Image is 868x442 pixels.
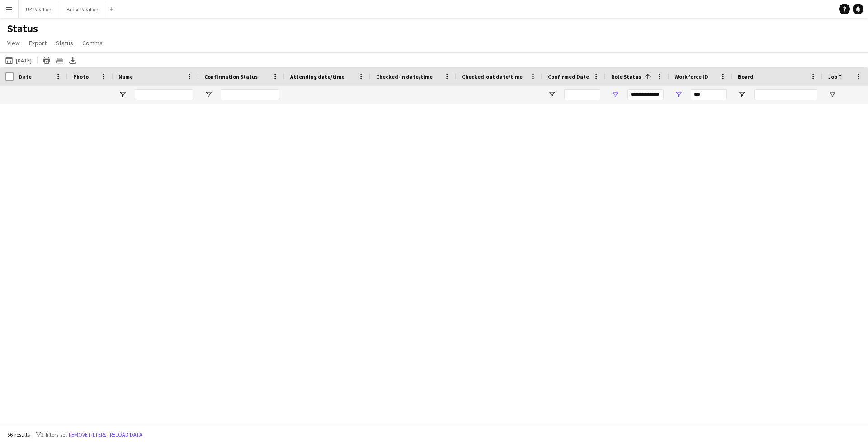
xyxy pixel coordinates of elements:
button: Brasil Pavilion [59,0,106,18]
span: Confirmed Date [548,73,589,80]
span: Comms [82,39,103,47]
button: Open Filter Menu [675,90,683,99]
span: Date [19,73,32,80]
span: Name [118,73,133,80]
span: Confirmation Status [204,73,258,80]
app-action-btn: Print [41,55,52,66]
span: Board [738,73,754,80]
button: Reload data [108,430,144,440]
input: Confirmation Status Filter Input [221,89,279,100]
button: Remove filters [67,430,108,440]
span: Job Title [828,73,851,80]
button: [DATE] [4,55,33,66]
span: View [7,39,20,47]
input: Workforce ID Filter Input [691,89,727,100]
app-action-btn: Crew files as ZIP [54,55,65,66]
button: Open Filter Menu [738,90,746,99]
button: Open Filter Menu [611,90,619,99]
input: Confirmed Date Filter Input [564,89,600,100]
span: Checked-out date/time [462,73,523,80]
span: Checked-in date/time [376,73,433,80]
button: UK Pavilion [19,0,59,18]
span: Export [29,39,47,47]
a: Comms [79,37,106,49]
span: Attending date/time [290,73,344,80]
span: Status [56,39,73,47]
button: Open Filter Menu [828,90,836,99]
span: Workforce ID [675,73,708,80]
span: 2 filters set [41,431,67,438]
button: Open Filter Menu [118,90,127,99]
input: Name Filter Input [135,89,193,100]
button: Open Filter Menu [548,90,556,99]
span: Role Status [611,73,641,80]
button: Open Filter Menu [204,90,212,99]
input: Board Filter Input [754,89,817,100]
span: Photo [73,73,89,80]
app-action-btn: Export XLSX [67,55,78,66]
a: Export [25,37,50,49]
a: View [4,37,24,49]
a: Status [52,37,77,49]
